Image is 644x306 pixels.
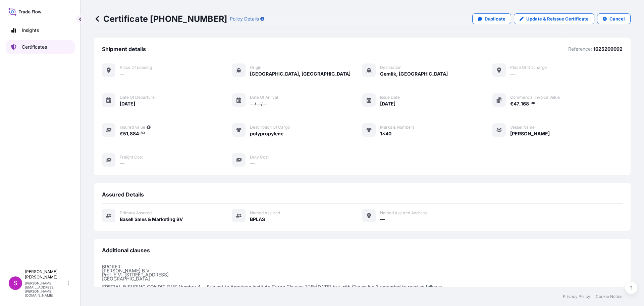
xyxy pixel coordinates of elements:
span: Vessel Name [510,125,535,130]
span: € [120,131,123,136]
span: Marks & Numbers [380,125,414,130]
p: Reference: [568,46,592,52]
a: Certificates [6,40,75,54]
span: [PERSON_NAME] [510,130,550,137]
span: — [120,71,124,77]
span: polypropylene [250,130,283,137]
span: Duty Cost [250,155,269,160]
span: . [529,102,530,104]
span: 884 [130,131,139,136]
button: Cancel [597,13,631,24]
span: — [120,160,124,167]
span: — [510,71,515,77]
span: —/—/— [250,100,267,107]
span: S [13,280,17,287]
a: Cookie Notice [596,294,623,299]
span: Issue Date [380,95,400,100]
span: 168 [521,101,529,106]
span: , [128,131,130,136]
span: Place of discharge [510,65,547,70]
span: Commercial Invoice Value [510,95,560,100]
span: Shipment details [102,46,146,52]
span: Date of arrival [250,95,278,100]
span: Basell Sales & Marketing BV [120,216,183,223]
span: — [380,216,385,223]
span: Destination [380,65,401,70]
p: Policy Details [230,15,259,22]
span: Assured Details [102,191,144,198]
p: [PERSON_NAME] [PERSON_NAME] [25,269,66,280]
p: Duplicate [485,15,505,22]
span: Origin [250,65,261,70]
span: 00 [531,102,535,104]
p: 1625209092 [593,46,623,52]
span: Place of Loading [120,65,152,70]
span: Primary assured [120,210,152,216]
span: € [510,101,514,106]
a: Update & Reissue Certificate [514,13,594,24]
p: BROKER: [PERSON_NAME] B.V. Prof. E.M. [STREET_ADDRESS] [GEOGRAPHIC_DATA] SPECIAL INSURING CONDITI... [102,265,623,293]
span: Date of departure [120,95,155,100]
span: Additional clauses [102,247,150,254]
span: Named Assured Address [380,210,427,216]
span: , [519,101,521,106]
a: Privacy Policy [563,294,590,299]
p: Cancel [609,15,625,22]
span: — [250,160,255,167]
span: 1x40 [380,130,391,137]
p: [PERSON_NAME][EMAIL_ADDRESS][PERSON_NAME][DOMAIN_NAME] [25,281,66,297]
a: Duplicate [472,13,511,24]
p: Certificate [PHONE_NUMBER] [94,13,227,24]
span: Freight Cost [120,155,143,160]
span: Insured Value [120,125,145,130]
span: Description of cargo [250,125,290,130]
span: Named Assured [250,210,280,216]
span: 47 [514,101,519,106]
span: 51 [123,131,128,136]
p: Certificates [22,44,47,50]
span: Gemlik, [GEOGRAPHIC_DATA] [380,71,448,77]
a: Insights [6,24,75,37]
span: 80 [141,132,145,134]
p: Update & Reissue Certificate [526,15,589,22]
span: BPLAS [250,216,265,223]
span: [DATE] [380,100,395,107]
span: [GEOGRAPHIC_DATA], [GEOGRAPHIC_DATA] [250,71,351,77]
span: [DATE] [120,100,135,107]
span: . [139,132,140,134]
p: Insights [22,27,39,34]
